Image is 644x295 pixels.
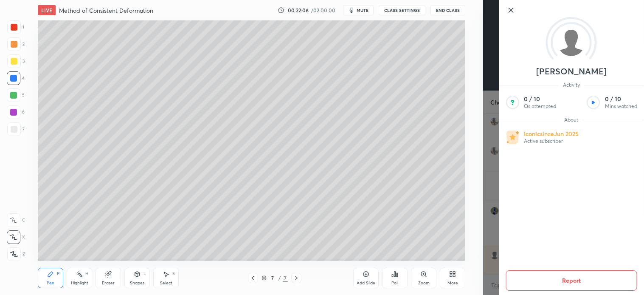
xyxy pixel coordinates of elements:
div: 6 [7,105,25,119]
div: Add Slide [357,281,375,285]
div: X [7,230,25,244]
button: Report [506,270,637,291]
div: P [57,272,59,276]
p: Iconic since Jun 2025 [524,130,579,138]
img: default.png [558,29,585,56]
div: Highlight [71,281,88,285]
div: 7 [7,122,25,136]
div: / [278,275,281,281]
div: LIVE [38,5,56,15]
div: Pen [47,281,54,285]
div: Poll [391,281,398,285]
div: 1 [7,20,24,34]
div: 2 [7,37,25,51]
h4: Method of Consistent Deformation [59,6,153,14]
span: mute [357,7,368,13]
div: Zoom [418,281,430,285]
p: Active subscriber [524,138,579,145]
div: 7 [283,274,288,282]
div: 5 [7,88,25,102]
div: S [172,272,175,276]
div: C [7,213,25,227]
button: CLASS SETTINGS [379,5,425,15]
p: Qs attempted [524,103,556,110]
div: 7 [268,275,277,281]
div: More [447,281,458,285]
p: 0 / 10 [524,95,556,103]
div: Select [160,281,172,285]
div: Z [7,247,25,261]
div: Eraser [102,281,115,285]
p: [PERSON_NAME] [536,68,607,75]
button: mute [343,5,374,15]
span: About [560,116,582,123]
div: Shapes [130,281,144,285]
span: Activity [559,82,584,88]
p: 0 / 10 [605,95,637,103]
div: 3 [7,54,25,68]
p: Mins watched [605,103,637,110]
div: H [85,272,88,276]
div: L [143,272,146,276]
button: End Class [430,5,465,15]
div: 4 [7,71,25,85]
